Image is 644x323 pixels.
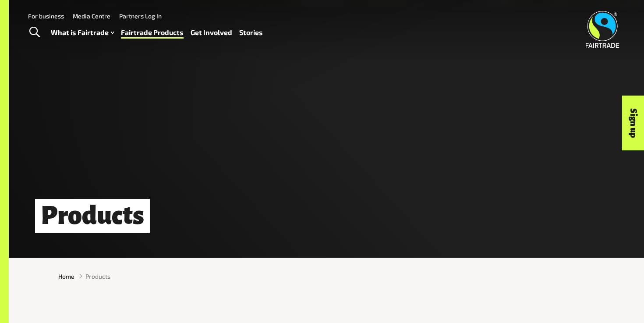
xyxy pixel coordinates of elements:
a: Media Centre [73,12,110,20]
h1: Products [35,199,150,233]
a: Toggle Search [24,21,45,43]
a: For business [28,12,64,20]
img: Fairtrade Australia New Zealand logo [586,11,619,48]
a: Get Involved [191,26,232,39]
a: What is Fairtrade [51,26,114,39]
a: Fairtrade Products [121,26,184,39]
span: Products [85,272,110,281]
a: Stories [239,26,263,39]
a: Home [58,272,74,281]
a: Partners Log In [119,12,162,20]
